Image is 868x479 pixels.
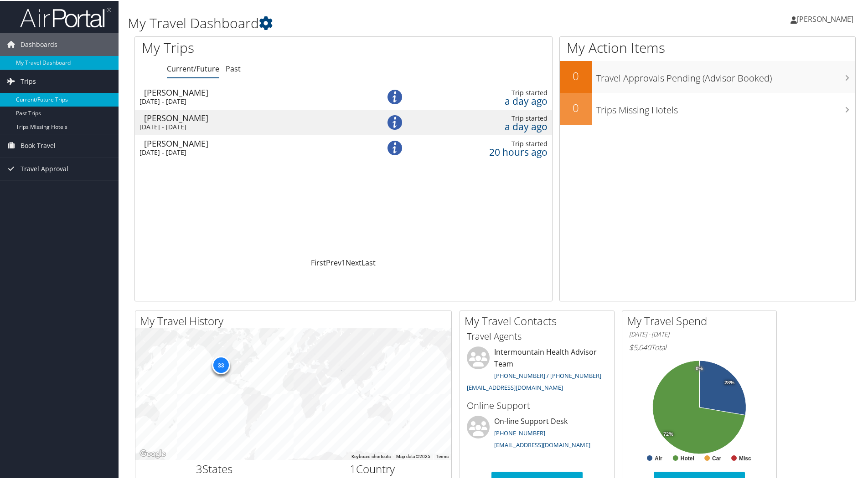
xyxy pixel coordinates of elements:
a: 1 [341,257,346,267]
div: [PERSON_NAME] [144,138,365,147]
a: [EMAIL_ADDRESS][DOMAIN_NAME] [494,440,590,448]
tspan: 72% [663,431,673,436]
a: [PHONE_NUMBER] [494,428,545,436]
span: [PERSON_NAME] [797,13,853,23]
a: 0Travel Approvals Pending (Advisor Booked) [560,60,855,92]
span: 3 [196,460,202,475]
img: airportal-logo.png [20,6,111,27]
span: Dashboards [21,32,57,55]
h2: 0 [560,99,592,115]
li: Intermountain Health Advisor Team [462,346,612,394]
h1: My Trips [142,37,372,56]
span: $5,040 [629,341,651,352]
div: [DATE] - [DATE] [139,122,360,130]
img: alert-flat-solid-info.png [387,89,402,103]
h6: [DATE] - [DATE] [629,329,770,338]
div: [PERSON_NAME] [144,87,365,96]
div: Trip started [422,88,548,96]
h3: Travel Approvals Pending (Advisor Booked) [596,66,855,84]
h6: Total [629,341,770,352]
li: On-line Support Desk [462,415,612,452]
h1: My Action Items [560,37,855,56]
div: Trip started [422,113,548,122]
a: 0Trips Missing Hotels [560,92,855,124]
img: Google [138,447,168,459]
h2: My Travel Spend [627,312,776,328]
div: Trip started [422,139,548,147]
a: First [311,257,326,267]
text: Car [712,454,721,461]
div: a day ago [422,122,548,130]
div: 20 hours ago [422,147,548,155]
h2: 0 [560,67,592,83]
a: [PERSON_NAME] [790,5,863,32]
a: Current/Future [167,63,219,73]
h3: Travel Agents [467,329,607,342]
tspan: 0% [696,365,703,371]
img: alert-flat-solid-info.png [387,140,402,154]
span: Map data ©2025 [396,453,430,458]
button: Keyboard shortcuts [351,453,391,459]
a: Terms (opens in new tab) [436,453,449,458]
text: Hotel [681,454,694,461]
h2: Country [300,460,445,476]
a: Prev [326,257,341,267]
text: Misc [739,454,751,461]
h2: My Travel Contacts [465,312,614,328]
h2: States [142,460,287,476]
text: Air [655,454,662,461]
div: [PERSON_NAME] [144,113,365,121]
h2: My Travel History [140,312,451,328]
img: alert-flat-solid-info.png [387,114,402,129]
h1: My Travel Dashboard [128,13,618,32]
div: [DATE] - [DATE] [139,97,360,105]
div: 33 [212,355,230,373]
a: Last [362,257,376,267]
a: [PHONE_NUMBER] / [PHONE_NUMBER] [494,371,601,379]
span: Trips [21,69,36,92]
div: [DATE] - [DATE] [139,148,360,156]
span: Travel Approval [21,157,68,179]
h3: Online Support [467,398,607,411]
span: 1 [350,460,356,475]
tspan: 28% [724,379,734,385]
span: Book Travel [21,133,56,156]
a: Past [226,63,241,73]
a: Next [346,257,362,267]
a: Open this area in Google Maps (opens a new window) [138,447,168,459]
a: [EMAIL_ADDRESS][DOMAIN_NAME] [467,382,563,391]
h3: Trips Missing Hotels [596,98,855,116]
div: a day ago [422,96,548,104]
